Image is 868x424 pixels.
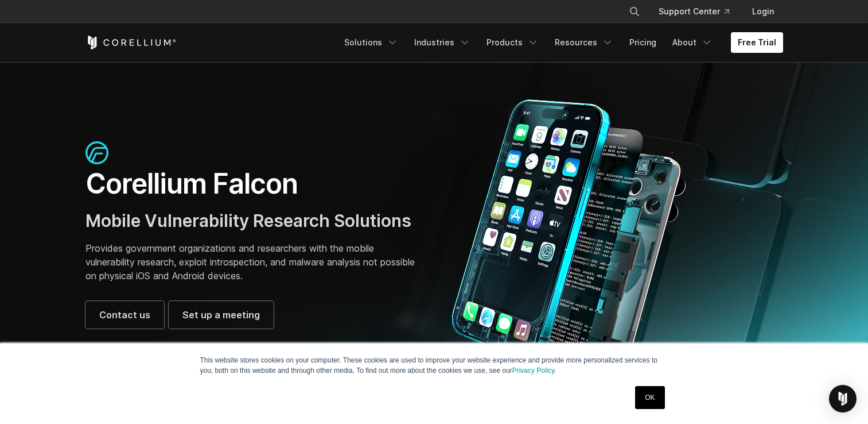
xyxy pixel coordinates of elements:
[665,32,719,53] a: About
[446,99,692,371] img: Corellium_Falcon Hero 1
[624,1,645,22] button: Search
[635,386,664,409] a: OK
[829,385,857,413] div: Open Intercom Messenger
[99,308,150,322] span: Contact us
[85,241,423,283] p: Provides government organizations and researchers with the mobile vulnerability research, exploit...
[548,32,620,53] a: Resources
[337,32,405,53] a: Solutions
[480,32,546,53] a: Products
[337,32,783,53] div: Navigation Menu
[407,32,477,53] a: Industries
[512,367,556,375] a: Privacy Policy.
[200,355,668,376] p: This website stores cookies on your computer. These cookies are used to improve your website expe...
[169,301,274,329] a: Set up a meeting
[85,301,164,329] a: Contact us
[182,308,260,322] span: Set up a meeting
[731,32,783,53] a: Free Trial
[622,32,663,53] a: Pricing
[615,1,783,22] div: Navigation Menu
[85,36,177,49] a: Corellium Home
[85,167,423,201] h1: Corellium Falcon
[649,1,738,22] a: Support Center
[85,210,411,231] span: Mobile Vulnerability Research Solutions
[743,1,783,22] a: Login
[85,141,108,164] img: falcon-icon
